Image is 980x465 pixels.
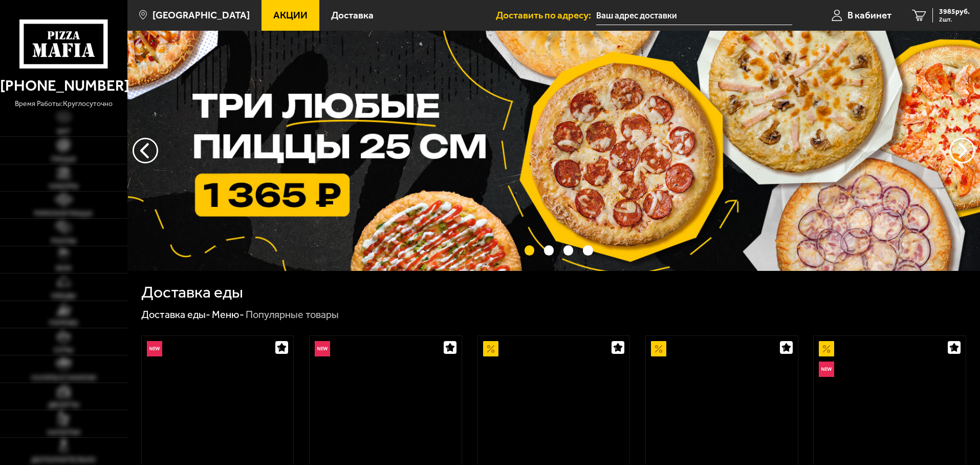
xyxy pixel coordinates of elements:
[949,138,975,163] button: предыдущий
[525,245,534,255] button: точки переключения
[147,341,162,356] img: Новинка
[496,10,596,20] span: Доставить по адресу:
[49,183,78,190] span: Наборы
[331,10,374,20] span: Доставка
[51,238,76,245] span: Роллы
[939,16,970,23] span: 2 шт.
[56,265,72,272] span: WOK
[34,210,93,217] span: Римская пицца
[47,429,80,436] span: Напитки
[31,374,96,382] span: Салаты и закуски
[153,10,250,20] span: [GEOGRAPHIC_DATA]
[57,128,70,135] span: Хит
[141,284,243,301] h1: Доставка еды
[212,308,244,321] a: Меню-
[31,456,96,463] span: Дополнительно
[54,347,73,354] span: Супы
[596,6,792,25] input: Ваш адрес доставки
[819,341,834,356] img: Акционный
[48,401,79,409] span: Десерты
[819,362,834,377] img: Новинка
[651,341,666,356] img: Акционный
[49,320,78,327] span: Горячее
[246,308,339,322] div: Популярные товары
[273,10,308,20] span: Акции
[51,292,76,300] span: Обеды
[583,245,593,255] button: точки переключения
[544,245,554,255] button: точки переключения
[563,245,573,255] button: точки переключения
[847,10,891,20] span: В кабинет
[483,341,498,356] img: Акционный
[939,8,970,15] span: 3985 руб.
[133,138,158,163] button: следующий
[315,341,330,356] img: Новинка
[51,156,76,163] span: Пицца
[141,308,210,321] a: Доставка еды-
